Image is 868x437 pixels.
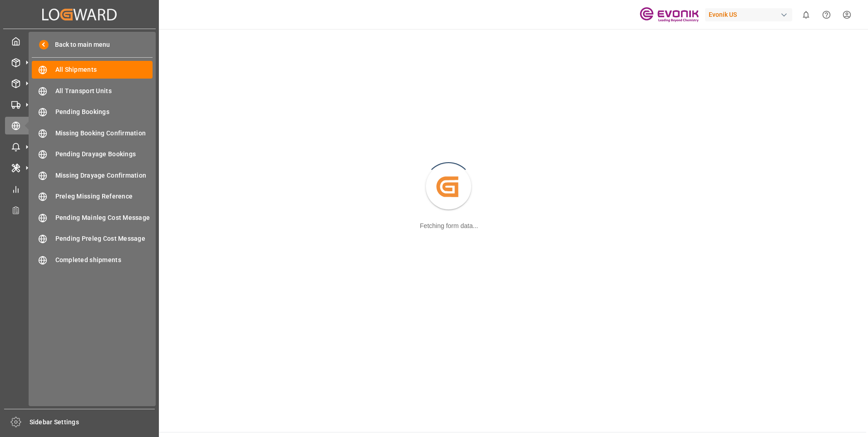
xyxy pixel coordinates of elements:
a: My Cockpit [5,32,154,50]
button: show 0 new notifications [796,5,816,25]
a: All Transport Units [32,82,153,99]
span: Pending Bookings [55,107,153,117]
span: Pending Drayage Bookings [55,149,153,159]
span: All Shipments [55,65,153,74]
img: Evonik-brand-mark-Deep-Purple-RGB.jpeg_1700498283.jpeg [640,7,699,23]
a: All Shipments [32,61,153,79]
a: My Reports [5,180,154,198]
a: Missing Drayage Confirmation [32,166,153,184]
span: Missing Drayage Confirmation [55,171,153,180]
span: Sidebar Settings [30,417,155,427]
span: Back to main menu [49,40,110,50]
div: Evonik US [705,8,792,21]
a: Pending Preleg Cost Message [32,230,153,248]
a: Transport Planner [5,201,154,219]
div: Fetching form data... [420,221,478,231]
span: Missing Booking Confirmation [55,129,153,138]
a: Completed shipments [32,251,153,268]
a: Missing Booking Confirmation [32,124,153,142]
span: Pending Preleg Cost Message [55,234,153,243]
span: Preleg Missing Reference [55,192,153,201]
a: Pending Mainleg Cost Message [32,209,153,226]
a: Pending Bookings [32,103,153,121]
a: Preleg Missing Reference [32,188,153,205]
a: Pending Drayage Bookings [32,145,153,163]
button: Help Center [816,5,837,25]
button: Evonik US [705,6,796,23]
span: All Transport Units [55,86,153,96]
span: Completed shipments [55,255,153,265]
span: Pending Mainleg Cost Message [55,213,153,223]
